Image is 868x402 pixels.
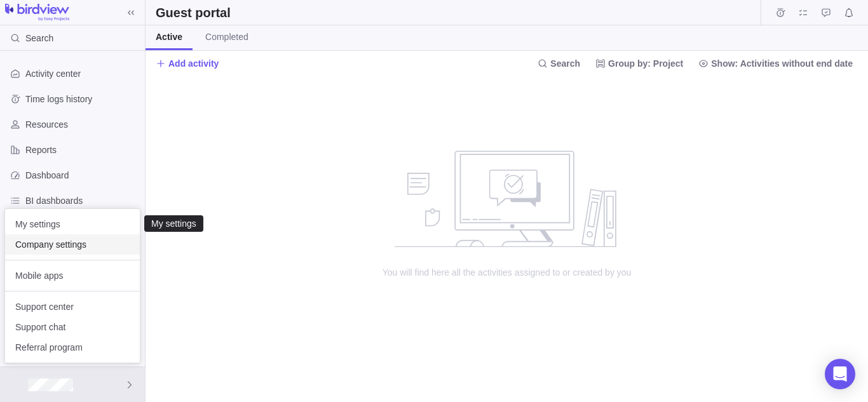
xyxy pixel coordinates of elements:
a: Company settings [5,234,140,255]
span: Support center [15,300,130,313]
span: Referral program [15,341,130,354]
span: My settings [15,218,130,231]
span: Company settings [15,238,130,251]
span: Mobile apps [15,269,130,282]
a: Referral program [5,337,140,358]
a: Support chat [5,317,140,337]
div: Jehant+low [8,377,23,392]
a: Support center [5,297,140,317]
a: My settings [5,214,140,234]
div: My settings [150,218,198,229]
a: Mobile apps [5,265,140,286]
span: Support chat [15,321,130,333]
